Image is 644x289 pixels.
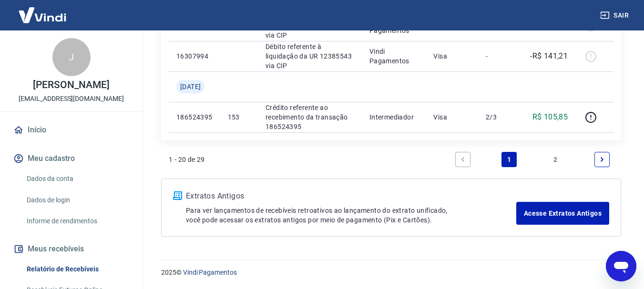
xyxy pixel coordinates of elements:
p: 153 [228,112,250,122]
img: Vindi [11,0,73,30]
a: Vindi Pagamentos [183,269,237,276]
a: Page 1 is your current page [501,152,517,167]
a: Acesse Extratos Antigos [516,202,609,225]
p: Visa [433,112,470,122]
button: Sair [598,7,633,24]
p: 186524395 [176,112,213,122]
a: Início [11,120,131,140]
p: [EMAIL_ADDRESS][DOMAIN_NAME] [19,94,124,104]
p: Crédito referente ao recebimento da transação 186524395 [266,103,354,131]
p: Visa [433,51,470,61]
p: 1 - 20 de 29 [169,155,205,164]
button: Meus recebíveis [11,239,131,259]
iframe: Botão para abrir a janela de mensagens [606,251,636,281]
p: [PERSON_NAME] [33,80,109,90]
a: Previous page [455,152,470,167]
a: Dados de login [23,190,131,210]
ul: Pagination [451,148,613,171]
button: Meu cadastro [11,148,131,169]
img: ícone [173,191,182,200]
span: [DATE] [180,82,201,91]
a: Next page [594,152,610,167]
p: Para ver lançamentos de recebíveis retroativos ao lançamento do extrato unificado, você pode aces... [186,206,516,225]
p: R$ 105,85 [532,111,568,123]
p: Extratos Antigos [186,190,516,202]
p: -R$ 141,21 [530,50,568,62]
a: Informe de rendimentos [23,211,131,231]
a: Relatório de Recebíveis [23,259,131,279]
a: Dados da conta [23,169,131,189]
p: Vindi Pagamentos [369,47,419,66]
div: J [52,38,91,76]
p: 2/3 [486,112,514,122]
p: Débito referente à liquidação da UR 12385543 via CIP [266,42,354,70]
p: 2025 © [161,268,621,278]
p: Intermediador [369,112,419,122]
p: - [486,51,514,61]
p: 16307994 [176,51,213,61]
a: Page 2 [548,152,563,167]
